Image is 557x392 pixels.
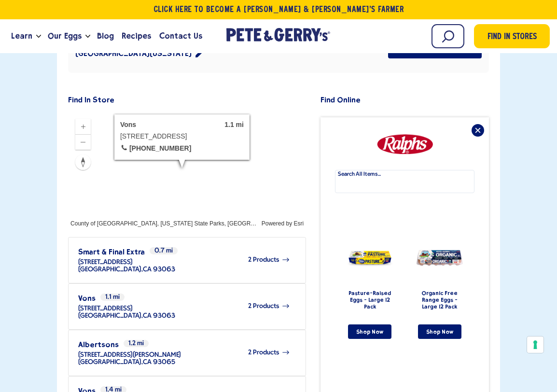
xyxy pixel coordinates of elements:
[93,23,118,49] a: Blog
[97,30,114,42] span: Blog
[527,336,543,353] button: Your consent preferences for tracking technologies
[118,23,155,49] a: Recipes
[474,24,550,48] a: Find in Stores
[487,31,537,44] span: Find in Stores
[48,30,82,42] span: Our Eggs
[44,23,85,49] a: Our Eggs
[159,30,202,42] span: Contact Us
[122,30,151,42] span: Recipes
[7,23,36,49] a: Learn
[11,30,32,42] span: Learn
[85,35,90,38] button: Open the dropdown menu for Our Eggs
[432,24,464,48] input: Search
[155,23,206,49] a: Contact Us
[36,35,41,38] button: Open the dropdown menu for Learn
